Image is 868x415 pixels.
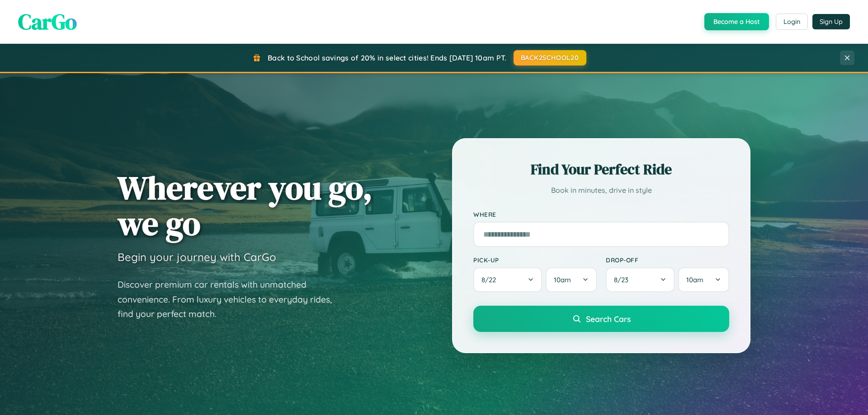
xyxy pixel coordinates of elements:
h3: Begin your journey with CarGo [118,250,276,264]
span: 10am [554,275,571,284]
span: 10am [686,275,703,284]
p: Book in minutes, drive in style [473,184,729,197]
button: 10am [546,267,597,292]
h1: Wherever you go, we go [118,170,373,241]
label: Pick-up [473,256,597,264]
p: Discover premium car rentals with unmatched convenience. From luxury vehicles to everyday rides, ... [118,277,344,322]
button: Search Cars [473,306,729,332]
span: 8 / 22 [481,275,500,284]
button: Sign Up [812,14,850,29]
button: 8/23 [606,267,675,292]
h2: Find Your Perfect Ride [473,159,729,179]
span: Search Cars [586,314,631,324]
span: CarGo [18,7,77,37]
span: Back to School savings of 20% in select cities! Ends [DATE] 10am PT. [268,53,506,62]
label: Where [473,210,729,218]
button: BACK2SCHOOL20 [514,50,586,65]
button: 10am [678,267,729,292]
button: Become a Host [704,13,769,30]
button: Login [776,14,808,30]
label: Drop-off [606,256,729,264]
span: 8 / 23 [614,275,633,284]
button: 8/22 [473,267,542,292]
